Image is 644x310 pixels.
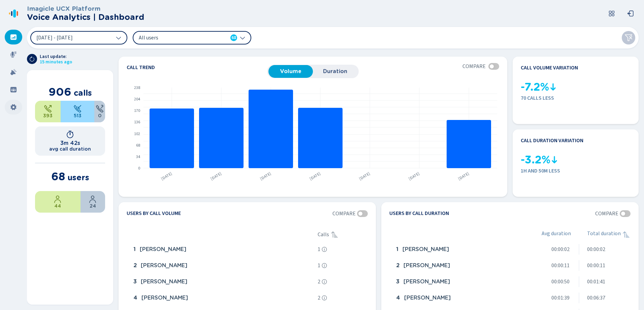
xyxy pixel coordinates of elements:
div: Sorted ascending, click to sort descending [622,230,630,239]
text: [DATE] [259,171,272,182]
svg: user-profile [54,195,62,203]
text: [DATE] [358,171,371,182]
span: 0 [98,113,101,118]
text: 0 [138,165,140,171]
span: [PERSON_NAME] [140,246,186,252]
span: users [67,173,89,182]
span: 3 [133,279,137,285]
span: From [DATE] to [DATE] [49,75,92,83]
svg: dashboard-filled [10,34,17,40]
span: Volume [272,68,310,74]
svg: timer [66,130,74,138]
span: -7.2% [521,81,549,93]
text: 238 [134,85,140,91]
svg: user-profile [89,195,97,203]
div: Sorted ascending, click to sort descending [330,230,339,239]
button: Clear filters [622,31,635,44]
svg: box-arrow-left [627,10,634,17]
span: [DATE] - [DATE] [36,35,73,40]
button: Duration [313,65,357,78]
span: 00:00:11 [587,262,605,269]
span: calls [74,88,92,98]
span: 1 [133,246,136,252]
div: 56.62% [61,101,94,122]
div: Rebecca Bonner [131,259,315,272]
svg: arrow-clockwise [29,56,35,62]
h3: Imagicle UCX Platform [27,5,144,12]
span: 00:00:50 [551,279,570,285]
span: 4 [133,295,137,301]
h1: 3m 42s [60,140,80,146]
div: Kelly Smith [131,243,315,256]
svg: funnel-disabled [624,34,633,42]
span: Calls [318,231,329,238]
div: Settings [5,100,22,115]
span: 00:06:37 [587,295,605,301]
svg: kpi-down [550,156,558,164]
span: From [DATE] to [DATE] [521,144,563,152]
span: Compared to [DATE] - [DATE] [575,217,631,225]
span: 00:00:02 [551,246,570,252]
div: Sophie Cross [393,291,525,305]
span: Compared to [DATE] - [DATE] [521,102,576,107]
span: [PERSON_NAME] [404,295,451,301]
svg: chevron-down [240,35,245,40]
svg: mic-fill [10,51,17,58]
span: 00:01:39 [551,295,570,301]
button: Volume [268,65,313,78]
div: Kelly Smith [393,243,525,256]
span: Compare [595,211,618,217]
span: [PERSON_NAME] [141,262,187,269]
span: 00:00:11 [551,262,570,269]
button: [DATE] - [DATE] [30,31,127,44]
text: [DATE] [457,171,470,182]
h4: Users by call duration [389,210,449,217]
svg: unknown-call [96,105,104,113]
span: 68 [231,34,236,41]
svg: alarm-filled [10,69,17,75]
span: 1 [318,246,320,252]
h4: Call volume variation [521,65,578,71]
div: Total duration [587,230,631,239]
span: Compare [332,211,356,217]
text: [DATE] [210,171,223,182]
span: 24 [90,203,96,209]
span: Compare [462,63,486,69]
text: [DATE] [309,171,322,182]
div: 0% [94,101,105,122]
div: Lindsey Jackson [131,291,315,305]
span: [PERSON_NAME] [402,246,449,252]
span: [PERSON_NAME] [141,279,187,285]
span: Last update: [40,54,72,59]
span: 393 [43,113,53,118]
div: Ebony Vandecasteele [131,275,315,288]
span: 44 [54,203,61,209]
span: From [DATE] to [DATE] [521,71,563,79]
span: 00:00:02 [587,246,605,252]
span: [PERSON_NAME] [404,279,450,285]
div: Groups [5,82,22,97]
svg: telephone-outbound [44,105,52,113]
h2: Voice Analytics | Dashboard [27,12,144,22]
div: Rebecca Bonner [393,259,525,272]
span: Avg duration [542,230,571,239]
text: [DATE] [408,171,421,182]
text: 204 [134,96,140,102]
span: Duration [316,68,354,74]
span: 2 [318,279,320,285]
svg: sortAscending [622,230,630,239]
svg: sortAscending [330,230,339,239]
text: 136 [134,119,140,125]
span: 2 [318,295,320,301]
text: 34 [136,154,140,160]
span: 70 calls less [521,95,631,101]
span: From [DATE] to [DATE] [389,217,432,225]
div: Alarms [5,65,22,80]
div: 35.29% [80,191,105,213]
div: 43.38% [35,101,61,122]
span: 2 [396,262,399,269]
span: All users [139,34,216,41]
div: 64.71% [35,191,80,213]
svg: telephone-inbound [73,105,82,113]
